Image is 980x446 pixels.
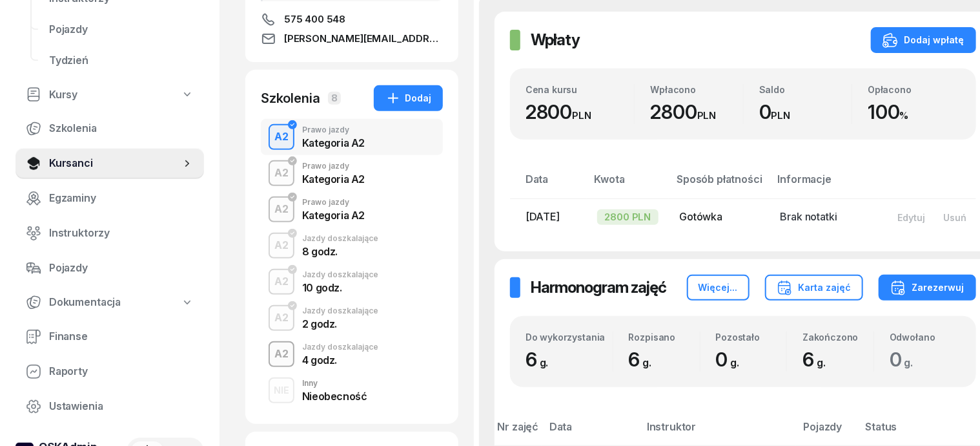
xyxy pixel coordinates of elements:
[730,356,739,369] small: g.
[49,155,181,172] span: Kursanci
[302,174,365,184] div: Kategoria A2
[770,171,879,198] th: Informacje
[49,21,194,38] span: Pojazdy
[679,209,759,226] div: Gotówka
[49,225,194,242] span: Instruktorzy
[269,271,294,293] div: A2
[889,207,935,228] button: Edytuj
[904,356,914,369] small: g.
[15,321,204,352] a: Finanse
[781,210,837,223] span: Brak notatki
[890,348,920,371] span: 0
[650,84,742,95] div: Wpłacono
[269,305,294,331] button: A2
[629,348,658,371] span: 6
[302,138,365,148] div: Kategoria A2
[629,332,700,343] div: Rozpisano
[302,391,367,401] div: Nieobecność
[868,84,960,95] div: Opłacono
[817,356,826,369] small: g.
[49,120,194,137] span: Szkolenia
[643,356,652,369] small: g.
[759,100,852,124] div: 0
[261,300,443,336] button: A2Jazdy doszkalające2 godz.
[302,307,378,315] div: Jazdy doszkalające
[39,14,204,45] a: Pojazdy
[687,275,750,301] button: Więcej...
[261,31,443,47] a: [PERSON_NAME][EMAIL_ADDRESS][DOMAIN_NAME]
[15,80,204,110] a: Kursy
[261,89,320,107] div: Szkolenia
[802,332,873,343] div: Zakończono
[302,319,378,329] div: 2 godz.
[269,196,294,222] button: A2
[302,271,378,279] div: Jazdy doszkalające
[650,100,742,124] div: 2800
[542,418,639,446] th: Data
[269,160,294,186] button: A2
[269,343,294,365] div: A2
[531,277,666,298] h2: Harmonogram zajęć
[269,382,294,398] div: NIE
[39,45,204,76] a: Tydzień
[898,212,926,223] div: Edytuj
[765,275,863,301] button: Karta zajęć
[15,253,204,284] a: Pojazdy
[890,332,961,343] div: Odwołano
[697,109,717,122] small: PLN
[759,84,852,95] div: Saldo
[879,275,976,301] button: Zarezerwuj
[302,162,365,170] div: Prawo jazdy
[269,233,294,259] button: A2
[385,90,431,106] div: Dodaj
[261,264,443,300] button: A2Jazdy doszkalające10 godz.
[269,162,294,184] div: A2
[669,171,770,198] th: Sposób płatności
[49,363,194,380] span: Raporty
[15,391,204,422] a: Ustawienia
[302,210,365,220] div: Kategoria A2
[269,307,294,329] div: A2
[944,212,967,223] div: Usuń
[777,280,852,295] div: Karta zajęć
[269,377,294,403] button: NIE
[935,207,976,228] button: Usuń
[269,124,294,150] button: A2
[639,418,796,446] th: Instruktor
[883,32,965,48] div: Dodaj wpłatę
[49,328,194,345] span: Finanse
[49,87,77,103] span: Kursy
[15,148,204,179] a: Kursanci
[302,355,378,365] div: 4 godz.
[261,228,443,264] button: A2Jazdy doszkalające8 godz.
[15,113,204,144] a: Szkolenia
[597,209,659,225] div: 2800 PLN
[49,294,121,311] span: Dokumentacja
[510,171,587,198] th: Data
[526,84,634,95] div: Cena kursu
[526,332,613,343] div: Do wykorzystania
[302,379,367,387] div: Inny
[302,343,378,351] div: Jazdy doszkalające
[269,341,294,367] button: A2
[587,171,669,198] th: Kwota
[302,282,378,293] div: 10 godz.
[716,332,787,343] div: Pozostało
[15,183,204,214] a: Egzaminy
[374,85,443,111] button: Dodaj
[328,92,341,105] span: 8
[796,418,858,446] th: Pojazdy
[531,30,580,50] h2: Wpłaty
[269,126,294,148] div: A2
[15,288,204,317] a: Dokumentacja
[49,398,194,415] span: Ustawienia
[802,348,832,371] span: 6
[261,372,443,409] button: NIEInnyNieobecność
[269,198,294,220] div: A2
[526,210,560,223] span: [DATE]
[302,198,365,206] div: Prawo jazdy
[261,336,443,372] button: A2Jazdy doszkalające4 godz.
[49,190,194,207] span: Egzaminy
[890,280,965,295] div: Zarezerwuj
[540,356,549,369] small: g.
